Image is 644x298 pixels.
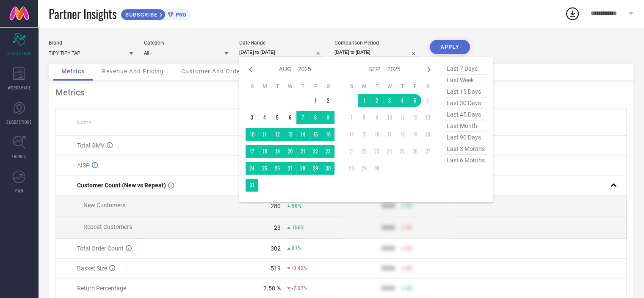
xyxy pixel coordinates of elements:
[334,48,419,57] input: Select comparison period
[421,94,434,107] td: Sat Sep 06 2025
[49,40,133,46] div: Brand
[258,162,271,175] td: Mon Aug 25 2025
[144,40,229,46] div: Category
[370,111,383,124] td: Tue Sep 09 2025
[284,128,296,141] td: Wed Aug 13 2025
[421,128,434,141] td: Sat Sep 20 2025
[77,162,90,169] span: AISP
[61,68,85,75] span: Metrics
[77,182,166,189] span: Customer Count (New vs Repeat)
[77,265,107,272] span: Basket Size
[246,145,258,158] td: Sun Aug 17 2025
[83,202,125,209] span: New Customers
[274,224,281,231] div: 23
[77,120,91,125] span: Name
[381,265,395,272] div: 9999
[15,187,23,194] span: FWD
[121,7,191,20] a: SUBSCRIBEPRO
[246,83,258,90] th: Sunday
[406,245,412,251] span: 50
[309,145,322,158] td: Fri Aug 22 2025
[83,223,132,230] span: Repeat Customers
[77,245,124,252] span: Total Order Count
[309,94,322,107] td: Fri Aug 01 2025
[445,63,487,75] span: last 7 days
[263,285,281,292] div: 7.58 %
[421,145,434,158] td: Sat Sep 27 2025
[445,132,487,143] span: last 90 days
[421,83,434,90] th: Saturday
[406,203,412,209] span: 50
[409,145,421,158] td: Fri Sep 26 2025
[296,128,309,141] td: Thu Aug 14 2025
[271,128,284,141] td: Tue Aug 12 2025
[358,94,370,107] td: Mon Sep 01 2025
[102,68,164,75] span: Revenue And Pricing
[7,50,32,56] span: SCORECARDS
[292,285,307,291] span: -7.27%
[421,111,434,124] td: Sat Sep 13 2025
[370,162,383,175] td: Tue Sep 30 2025
[409,128,421,141] td: Fri Sep 19 2025
[370,94,383,107] td: Tue Sep 02 2025
[271,245,281,252] div: 302
[345,111,358,124] td: Sun Sep 07 2025
[322,83,334,90] th: Saturday
[565,6,580,21] div: Open download list
[381,224,395,231] div: 9999
[424,64,434,75] div: Next month
[258,128,271,141] td: Mon Aug 11 2025
[258,111,271,124] td: Mon Aug 04 2025
[296,145,309,158] td: Thu Aug 21 2025
[396,83,409,90] th: Thursday
[8,84,31,91] span: WORKSPACE
[358,111,370,124] td: Mon Sep 08 2025
[345,83,358,90] th: Sunday
[445,120,487,132] span: last month
[396,128,409,141] td: Thu Sep 18 2025
[445,97,487,109] span: last 30 days
[77,142,105,149] span: Total GMV
[284,145,296,158] td: Wed Aug 20 2025
[246,64,256,75] div: Previous month
[271,203,281,209] div: 280
[396,94,409,107] td: Thu Sep 04 2025
[258,83,271,90] th: Monday
[334,40,419,46] div: Comparison Period
[309,83,322,90] th: Friday
[345,145,358,158] td: Sun Sep 21 2025
[296,162,309,175] td: Thu Aug 28 2025
[239,48,324,57] input: Select date range
[345,128,358,141] td: Sun Sep 14 2025
[430,40,470,54] button: APPLY
[322,162,334,175] td: Sat Aug 30 2025
[396,111,409,124] td: Thu Sep 11 2025
[396,145,409,158] td: Thu Sep 25 2025
[445,75,487,86] span: last week
[322,145,334,158] td: Sat Aug 23 2025
[49,5,116,22] span: Partner Insights
[445,86,487,97] span: last 15 days
[370,145,383,158] td: Tue Sep 23 2025
[406,285,412,291] span: 50
[383,145,396,158] td: Wed Sep 24 2025
[292,225,304,231] span: 156%
[322,128,334,141] td: Sat Aug 16 2025
[284,111,296,124] td: Wed Aug 06 2025
[370,83,383,90] th: Tuesday
[55,87,627,97] div: Metrics
[271,265,281,272] div: 519
[383,128,396,141] td: Wed Sep 17 2025
[370,128,383,141] td: Tue Sep 16 2025
[409,83,421,90] th: Friday
[284,83,296,90] th: Wednesday
[271,111,284,124] td: Tue Aug 05 2025
[358,145,370,158] td: Mon Sep 22 2025
[381,285,395,292] div: 9999
[409,111,421,124] td: Fri Sep 12 2025
[271,162,284,175] td: Tue Aug 26 2025
[292,203,301,209] span: 56%
[6,119,32,125] span: SUGGESTIONS
[296,111,309,124] td: Thu Aug 07 2025
[258,145,271,158] td: Mon Aug 18 2025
